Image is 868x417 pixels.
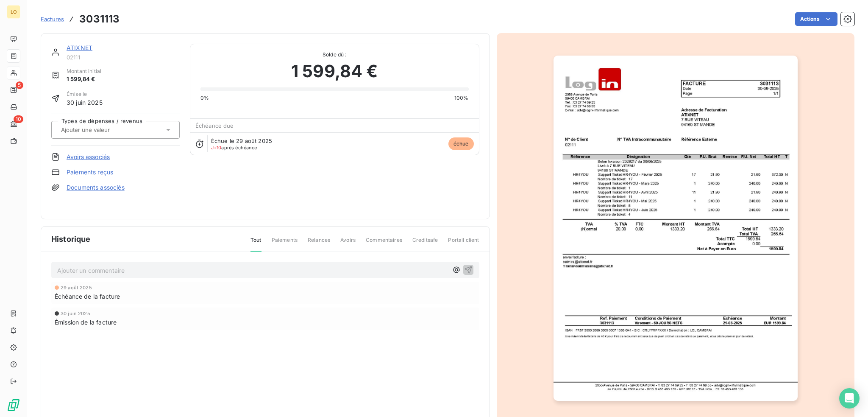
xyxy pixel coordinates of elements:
[41,16,64,22] span: Factures
[14,115,23,123] span: 10
[67,98,103,107] span: 30 juin 2025
[61,311,90,316] span: 30 juin 2025
[454,94,469,102] span: 100%
[7,5,20,19] div: LO
[211,145,222,151] span: J+10
[7,398,20,412] img: Logo LeanPay
[55,292,120,301] span: Échéance de la facture
[55,318,117,327] span: Émission de la facture
[60,126,145,134] input: Ajouter une valeur
[272,236,298,251] span: Paiements
[200,94,209,102] span: 0%
[211,137,272,144] span: Échue le 29 août 2025
[195,122,234,129] span: Échéance due
[412,236,438,251] span: Creditsafe
[51,233,91,245] span: Historique
[67,54,180,61] span: 02111
[448,236,479,251] span: Portail client
[448,137,474,150] span: échue
[200,51,469,59] span: Solde dû :
[839,388,860,409] div: Open Intercom Messenger
[67,153,110,161] a: Avoirs associés
[61,285,92,290] span: 29 août 2025
[250,236,262,252] span: Tout
[79,11,120,27] h3: 3031113
[16,81,23,89] span: 5
[67,44,92,51] a: ATIXNET
[291,59,378,84] span: 1 599,84 €
[554,56,798,401] img: invoice_thumbnail
[67,183,125,192] a: Documents associés
[67,75,101,84] span: 1 599,84 €
[366,236,402,251] span: Commentaires
[795,12,837,26] button: Actions
[67,168,113,176] a: Paiements reçus
[67,90,103,98] span: Émise le
[41,15,64,23] a: Factures
[308,236,330,251] span: Relances
[340,236,356,251] span: Avoirs
[67,67,101,75] span: Montant initial
[211,145,257,150] span: après échéance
